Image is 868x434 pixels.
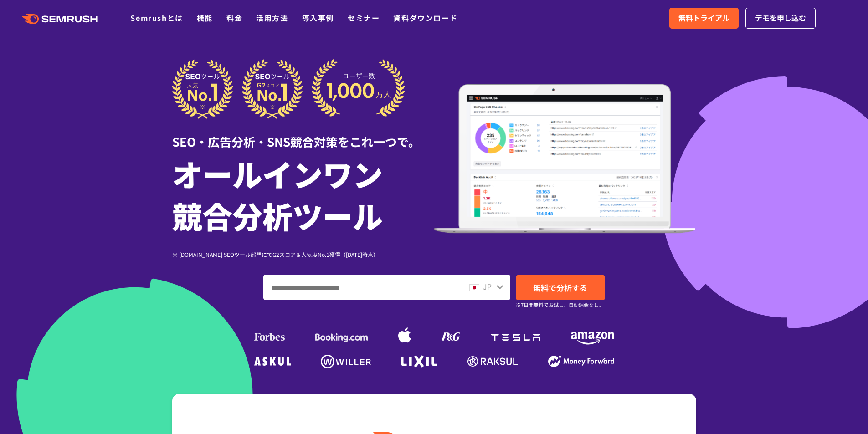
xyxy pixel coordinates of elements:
[264,275,461,300] input: ドメイン、キーワードまたはURLを入力してください
[256,12,288,23] a: 活用方法
[533,282,587,293] span: 無料で分析する
[348,12,380,23] a: セミナー
[678,12,729,24] span: 無料トライアル
[745,8,816,29] a: デモを申し込む
[483,281,492,292] span: JP
[516,301,604,309] small: ※7日間無料でお試し。自動課金なし。
[393,12,457,23] a: 資料ダウンロード
[516,275,605,300] a: 無料で分析する
[172,119,434,150] div: SEO・広告分析・SNS競合対策をこれ一つで。
[755,12,806,24] span: デモを申し込む
[226,12,242,23] a: 料金
[197,12,213,23] a: 機能
[130,12,183,23] a: Semrushとは
[172,153,434,236] h1: オールインワン 競合分析ツール
[172,250,434,259] div: ※ [DOMAIN_NAME] SEOツール部門にてG2スコア＆人気度No.1獲得（[DATE]時点）
[669,8,739,29] a: 無料トライアル
[302,12,334,23] a: 導入事例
